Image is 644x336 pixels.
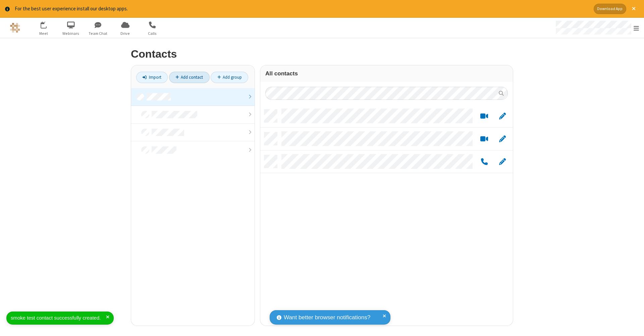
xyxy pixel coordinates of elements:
[31,30,56,37] span: Meet
[265,70,508,77] h3: All contacts
[284,313,370,322] span: Want better browser notifications?
[11,314,106,322] div: smoke test contact successfully created.
[15,5,589,13] div: For the best user experience install our desktop apps.
[594,4,626,14] button: Download App
[2,18,28,38] button: Logo
[58,30,84,37] span: Webinars
[211,72,248,83] a: Add group
[113,30,138,37] span: Drive
[140,30,165,37] span: Calls
[478,135,491,143] button: Start a video meeting
[131,48,513,60] h2: Contacts
[478,157,491,166] button: Call by phone
[478,112,491,120] button: Start a video meeting
[86,30,111,37] span: Team Chat
[629,4,639,14] button: Close alert
[44,21,50,26] div: 12
[260,105,513,326] div: grid
[10,23,20,33] img: QA Selenium DO NOT DELETE OR CHANGE
[169,72,210,83] a: Add contact
[136,72,168,83] a: Import
[496,135,509,143] button: Edit
[496,157,509,166] button: Edit
[549,18,644,38] div: Open menu
[496,112,509,120] button: Edit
